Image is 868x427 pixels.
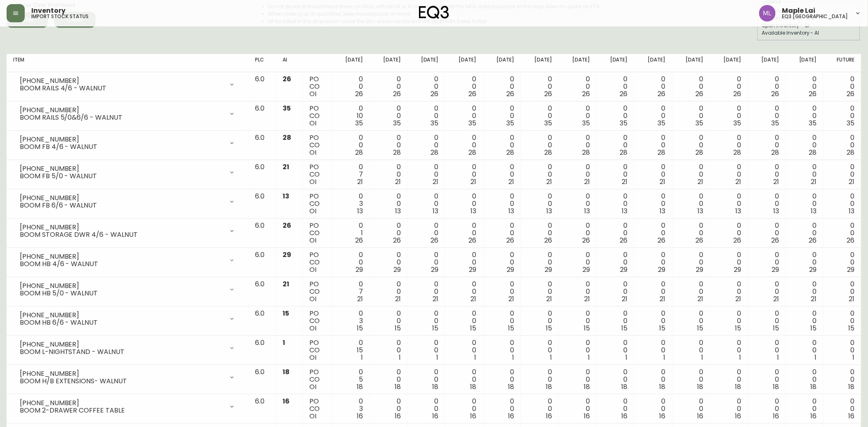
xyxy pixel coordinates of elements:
div: 0 0 [527,163,552,186]
span: 28 [771,148,779,157]
span: 29 [658,265,666,274]
div: BOOM 2-DRAWER COFFEE TABLE [20,407,224,414]
span: 26 [506,236,514,245]
div: 0 0 [414,134,439,156]
div: BOOM HB 6/6 - WALNUT [20,319,224,326]
span: 28 [620,148,628,157]
span: 35 [544,118,552,128]
span: 29 [583,265,590,274]
div: 0 0 [641,75,666,98]
div: 0 0 [717,105,742,127]
div: 0 10 [338,105,363,127]
div: 0 0 [717,163,742,186]
div: 0 0 [338,251,363,274]
div: 0 0 [452,105,477,127]
span: 35 [809,118,817,128]
span: 26 [620,89,628,99]
span: 35 [393,118,401,128]
div: 0 0 [565,281,590,303]
div: 0 0 [641,251,666,274]
div: BOOM RAILS 5/0&6/6 - WALNUT [20,114,224,121]
div: 0 0 [490,193,515,215]
span: 28 [658,148,666,157]
span: Maple Lai [782,7,816,14]
span: 13 [622,206,628,216]
div: 0 0 [792,251,817,274]
div: 0 0 [414,251,439,274]
th: AI [276,54,303,72]
div: 0 7 [338,281,363,303]
span: 13 [698,206,704,216]
span: OI [309,148,316,157]
div: 0 0 [414,193,439,215]
span: 26 [393,236,401,245]
span: 29 [431,265,439,274]
div: 0 0 [754,251,779,274]
span: OI [309,118,316,128]
span: 29 [772,265,779,274]
div: [PHONE_NUMBER] [20,165,224,172]
div: 0 0 [679,163,704,186]
span: OI [309,89,316,99]
th: [DATE] [559,54,597,72]
div: [PHONE_NUMBER]BOOM HB 6/6 - WALNUT [13,310,242,328]
div: 0 0 [679,222,704,244]
th: Item [7,54,248,72]
span: 13 [584,206,590,216]
div: 0 0 [830,134,855,156]
div: 0 0 [376,222,401,244]
span: 26 [283,74,291,84]
span: 21 [811,177,817,186]
span: 21 [660,177,666,186]
div: 0 0 [452,134,477,156]
div: [PHONE_NUMBER]BOOM RAILS 5/0&6/6 - WALNUT [13,105,242,123]
span: OI [309,265,316,274]
div: 0 0 [376,281,401,303]
div: BOOM FB 4/6 - WALNUT [20,143,224,151]
div: [PHONE_NUMBER] [20,106,224,114]
div: 0 0 [527,75,552,98]
span: 29 [847,265,855,274]
span: 26 [469,236,477,245]
div: 0 0 [792,163,817,186]
div: 0 0 [565,222,590,244]
div: 0 0 [376,251,401,274]
div: 0 0 [641,134,666,156]
div: 0 0 [717,75,742,98]
div: 0 0 [792,222,817,244]
div: 0 0 [490,251,515,274]
div: BOOM FB 5/0 - WALNUT [20,172,224,180]
span: 21 [283,162,289,172]
div: 0 0 [679,105,704,127]
div: 0 0 [565,163,590,186]
td: 6.0 [248,160,276,189]
div: 0 0 [376,134,401,156]
div: 0 0 [452,251,477,274]
span: 35 [283,104,291,113]
div: 0 0 [414,75,439,98]
div: 0 0 [603,75,628,98]
div: 0 0 [792,281,817,303]
div: [PHONE_NUMBER] [20,253,224,260]
span: 26 [393,89,401,99]
div: 0 0 [376,105,401,127]
th: [DATE] [710,54,748,72]
span: 29 [620,265,628,274]
div: 0 0 [452,281,477,303]
span: 26 [582,89,590,99]
span: 26 [696,89,704,99]
div: 0 0 [754,163,779,186]
div: 0 7 [338,163,363,186]
div: 0 0 [338,134,363,156]
div: 0 0 [754,281,779,303]
div: 0 0 [490,222,515,244]
span: 26 [771,236,779,245]
span: 35 [733,118,741,128]
span: 13 [773,206,779,216]
div: 0 0 [679,251,704,274]
th: [DATE] [597,54,634,72]
div: 0 0 [754,222,779,244]
div: 0 0 [527,281,552,303]
span: 26 [544,89,552,99]
td: 6.0 [248,72,276,101]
